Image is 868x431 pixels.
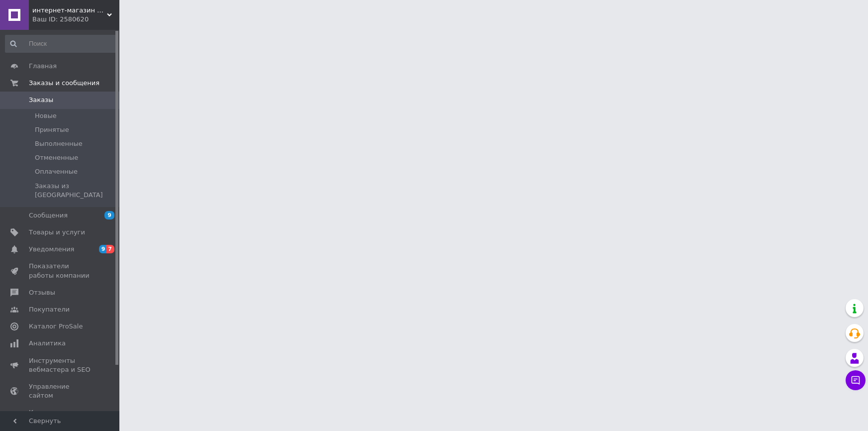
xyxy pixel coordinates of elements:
[29,339,66,348] span: Аналитика
[29,408,92,426] span: Кошелек компании
[35,167,78,176] span: Оплаченные
[29,96,53,105] span: Заказы
[32,15,119,24] div: Ваш ID: 2580620
[35,139,83,148] span: Выполненные
[35,182,116,200] span: Заказы из [GEOGRAPHIC_DATA]
[35,125,69,134] span: Принятые
[29,288,55,297] span: Отзывы
[99,245,107,253] span: 9
[29,262,92,280] span: Показатели работы компании
[106,245,114,253] span: 7
[29,305,70,314] span: Покупатели
[29,356,92,374] span: Инструменты вебмастера и SEO
[104,211,114,219] span: 9
[29,79,99,88] span: Заказы и сообщения
[846,370,866,390] button: Чат с покупателем
[35,111,57,120] span: Новые
[29,62,57,71] span: Главная
[32,6,107,15] span: интернет-магазин «Rasto»
[29,382,92,400] span: Управление сайтом
[5,35,117,53] input: Поиск
[29,322,83,331] span: Каталог ProSale
[29,245,74,254] span: Уведомления
[29,211,68,220] span: Сообщения
[35,153,78,162] span: Отмененные
[29,228,85,237] span: Товары и услуги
